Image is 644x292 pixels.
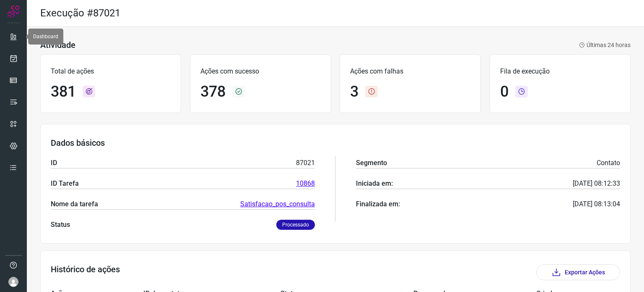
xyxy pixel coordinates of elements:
p: 87021 [296,158,315,168]
h3: Dados básicos [51,138,620,148]
p: Total de ações [51,66,171,76]
h2: Execução #87021 [40,7,120,19]
h1: 378 [200,83,226,101]
a: Satisfacao_pos_consulta [240,199,315,209]
p: Status [51,220,70,230]
p: Últimas 24 horas [579,41,631,50]
h3: Histórico de ações [51,264,120,280]
img: avatar-user-boy.jpg [8,277,18,287]
button: Exportar Ações [536,264,620,280]
p: Ações com falhas [350,66,470,76]
p: ID Tarefa [51,179,79,189]
span: Dashboard [33,34,58,39]
h1: 381 [51,83,76,101]
p: Iniciada em: [356,179,393,189]
h1: 3 [350,83,358,101]
p: Processado [276,220,315,230]
p: Segmento [356,158,387,168]
p: [DATE] 08:12:33 [573,179,620,189]
h1: 0 [500,83,509,101]
p: [DATE] 08:13:04 [573,199,620,209]
p: Nome da tarefa [51,199,98,209]
p: Contato [597,158,620,168]
a: 10868 [296,179,315,189]
p: Finalizada em: [356,199,400,209]
img: Logo [7,5,20,18]
p: Ações com sucesso [200,66,320,76]
h3: Atividade [40,40,75,50]
p: Fila de execução [500,66,620,76]
p: ID [51,158,57,168]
